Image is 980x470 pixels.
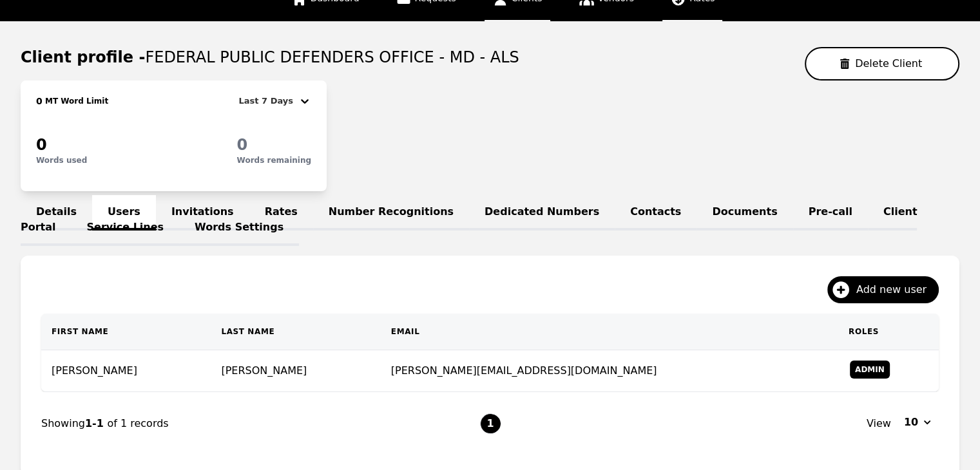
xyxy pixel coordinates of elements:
a: Documents [697,195,793,230]
span: Add new user [856,282,936,297]
button: 10 [896,412,939,433]
button: Add new user [827,276,939,303]
p: Words remaining [237,155,311,165]
nav: Page navigation [41,392,939,455]
span: 0 [237,136,248,154]
th: First Name [41,314,211,350]
span: 10 [904,415,918,430]
span: Admin [850,361,890,379]
div: Showing of 1 records [41,416,480,431]
p: Words used [36,155,87,165]
a: Client Portal [21,195,917,246]
div: Last 7 Days [239,93,298,109]
span: 0 [36,136,47,154]
td: [PERSON_NAME][EMAIL_ADDRESS][DOMAIN_NAME] [381,350,838,392]
th: Last Name [211,314,380,350]
a: Number Recognitions [313,195,469,230]
td: [PERSON_NAME] [211,350,380,392]
span: View [867,416,891,431]
a: Invitations [156,195,249,230]
th: Email [381,314,838,350]
a: Words Settings [179,211,299,246]
th: Roles [838,314,939,350]
h2: MT Word Limit [43,96,108,106]
a: Dedicated Numbers [469,195,615,230]
span: 0 [36,96,43,106]
a: Details [21,195,92,230]
td: [PERSON_NAME] [41,350,211,392]
a: Service Lines [72,211,180,246]
a: Pre-call [793,195,868,230]
h1: Client profile - [21,47,519,68]
a: Rates [249,195,313,230]
span: 1-1 [85,417,107,429]
a: Contacts [615,195,697,230]
button: Delete Client [805,47,959,80]
span: FEDERAL PUBLIC DEFENDERS OFFICE - MD - ALS [145,48,519,66]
